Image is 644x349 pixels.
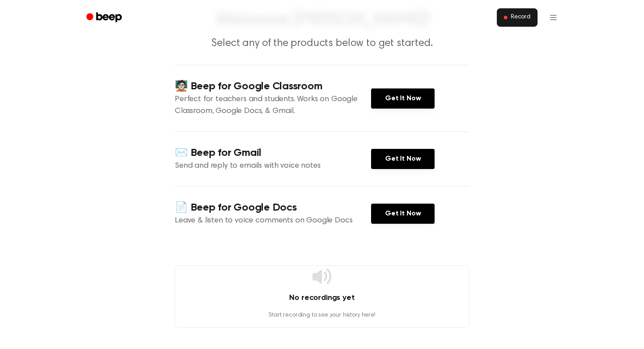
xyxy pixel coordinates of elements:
h4: ✉️ Beep for Gmail [175,146,371,160]
button: Record [497,8,538,27]
p: Perfect for teachers and students. Works on Google Classroom, Google Docs, & Gmail. [175,94,371,117]
p: Leave & listen to voice comments on Google Docs [175,215,371,227]
h4: 📄 Beep for Google Docs [175,201,371,215]
p: Start recording to see your history here! [175,311,469,320]
p: Send and reply to emails with voice notes [175,160,371,172]
a: Get It Now [371,88,435,109]
a: Get It Now [371,149,435,169]
h4: 🧑🏻‍🏫 Beep for Google Classroom [175,79,371,94]
button: Open menu [543,7,564,28]
p: Select any of the products below to get started. [154,36,490,51]
h4: No recordings yet [175,292,469,304]
span: Record [511,14,531,21]
a: Get It Now [371,204,435,224]
a: Beep [80,9,130,26]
